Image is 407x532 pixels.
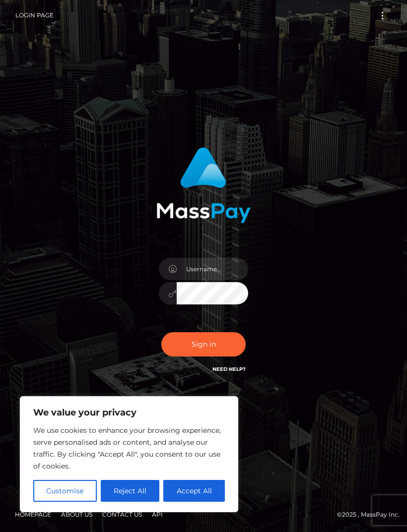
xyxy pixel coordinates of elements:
div: We value your privacy [20,396,238,512]
button: Sign in [161,332,246,356]
a: About Us [57,507,96,522]
img: MassPay Login [156,147,251,223]
a: Homepage [11,507,55,522]
a: Need Help? [212,366,246,372]
a: API [148,507,167,522]
button: Reject All [101,480,160,502]
button: Customise [33,480,97,502]
a: Contact Us [98,507,146,522]
button: Accept All [163,480,225,502]
p: We value your privacy [33,407,225,418]
a: Login Page [15,5,54,26]
p: We use cookies to enhance your browsing experience, serve personalised ads or content, and analys... [33,424,225,472]
div: © 2025 , MassPay Inc. [7,509,400,520]
button: Toggle navigation [373,9,392,22]
input: Username... [177,258,248,280]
